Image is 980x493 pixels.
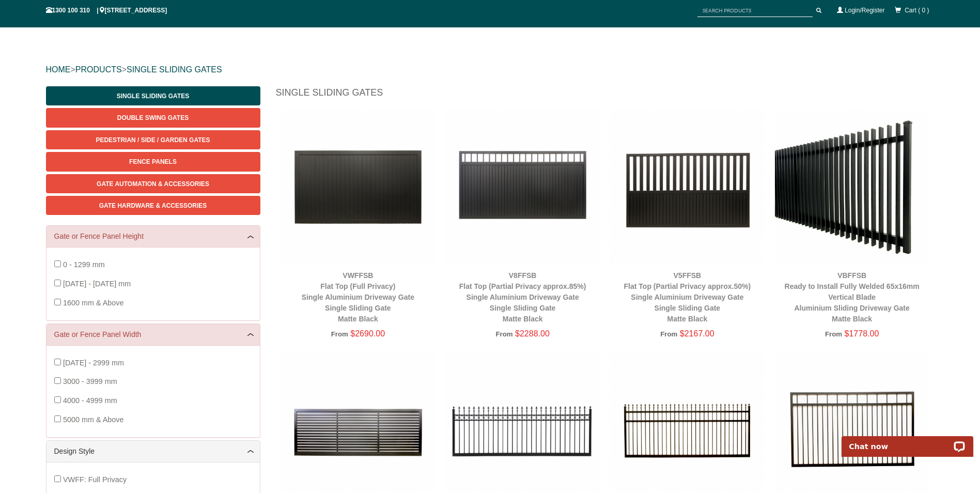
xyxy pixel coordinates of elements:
a: Login/Register [845,7,884,14]
a: V5FFSBFlat Top (Partial Privacy approx.50%)Single Aluminium Driveway GateSingle Sliding GateMatte... [624,271,751,323]
span: 1600 mm & Above [63,299,124,307]
img: VWFFSB - Flat Top (Full Privacy) - Single Aluminium Driveway Gate - Single Sliding Gate - Matte B... [281,110,435,264]
a: V8FFSBFlat Top (Partial Privacy approx.85%)Single Aluminium Driveway GateSingle Sliding GateMatte... [459,271,586,323]
a: Single Sliding Gates [46,86,260,105]
img: VBFFSB - Ready to Install Fully Welded 65x16mm Vertical Blade - Aluminium Sliding Driveway Gate -... [775,110,929,264]
input: SEARCH PRODUCTS [697,4,813,17]
span: Double Swing Gates [117,114,189,121]
span: Gate Hardware & Accessories [99,202,207,209]
span: 3000 - 3999 mm [63,377,117,386]
span: $2690.00 [350,329,385,338]
a: Gate Automation & Accessories [46,174,260,193]
a: Design Style [54,446,252,457]
a: SINGLE SLIDING GATES [127,65,222,74]
a: Gate or Fence Panel Height [54,231,252,242]
span: From [495,330,512,338]
a: PRODUCTS [75,65,122,74]
span: 0 - 1299 mm [63,260,105,269]
span: Single Sliding Gates [117,93,189,100]
span: [DATE] - [DATE] mm [63,280,131,288]
a: Fence Panels [46,152,260,171]
span: From [825,330,842,338]
iframe: LiveChat chat widget [835,424,980,457]
img: V8FFSB - Flat Top (Partial Privacy approx.85%) - Single Aluminium Driveway Gate - Single Sliding ... [445,110,600,264]
span: $2167.00 [680,329,714,338]
span: 1300 100 310 | [STREET_ADDRESS] [46,7,167,14]
span: [DATE] - 2999 mm [63,359,124,367]
img: V5FFSB - Flat Top (Partial Privacy approx.50%) - Single Aluminium Driveway Gate - Single Sliding ... [610,110,765,264]
a: Pedestrian / Side / Garden Gates [46,130,260,149]
a: HOME [46,65,71,74]
a: VBFFSBReady to Install Fully Welded 65x16mm Vertical BladeAluminium Sliding Driveway GateMatte Black [785,271,920,323]
span: 4000 - 4999 mm [63,396,117,405]
span: VWFF: Full Privacy [63,475,127,484]
a: Gate or Fence Panel Width [54,329,252,340]
span: 5000 mm & Above [63,415,124,424]
span: $2288.00 [515,329,550,338]
span: $1778.00 [845,329,879,338]
span: From [331,330,348,338]
span: Fence Panels [129,158,177,165]
a: VWFFSBFlat Top (Full Privacy)Single Aluminium Driveway GateSingle Sliding GateMatte Black [302,271,414,323]
a: Double Swing Gates [46,108,260,127]
span: Pedestrian / Side / Garden Gates [96,136,210,144]
span: Gate Automation & Accessories [97,180,209,188]
h1: Single Sliding Gates [276,86,935,104]
span: From [660,330,677,338]
span: Cart ( 0 ) [905,7,929,14]
a: Gate Hardware & Accessories [46,196,260,215]
div: > > [46,53,935,86]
